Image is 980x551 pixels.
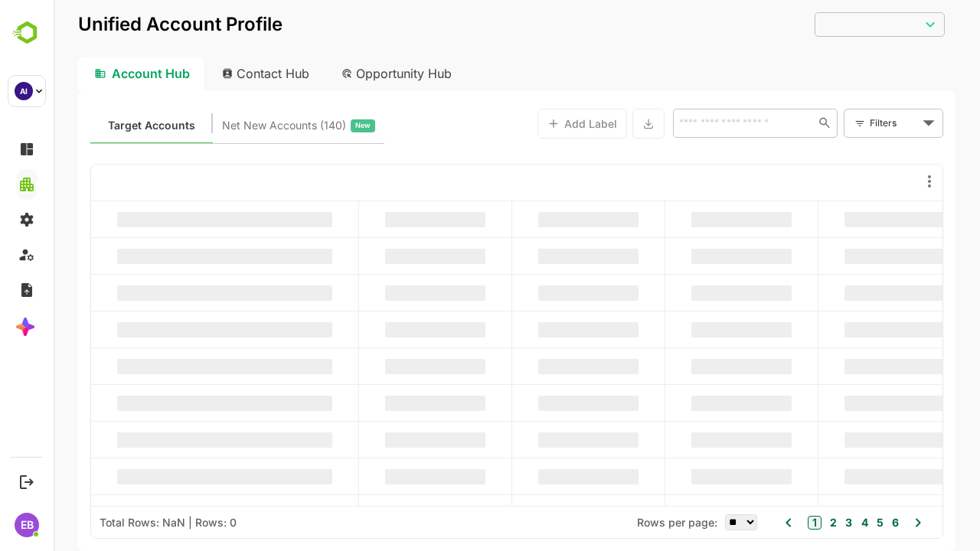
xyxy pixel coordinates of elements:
button: 1 [754,516,768,530]
button: Export the selected data as CSV [579,109,611,139]
p: Unified Account Profile [24,15,229,34]
button: 4 [804,514,815,531]
button: Add Label [484,109,573,139]
div: AI [15,82,33,100]
span: Known accounts you’ve identified to target - imported from CRM, Offline upload, or promoted from ... [54,116,142,135]
div: Filters [816,115,865,131]
div: Opportunity Hub [276,57,412,90]
div: EB [15,513,39,537]
div: Account Hub [24,57,150,90]
button: 6 [835,514,845,531]
div: Contact Hub [156,57,269,90]
button: 2 [773,514,783,531]
img: BambooboxLogoMark.f1c84d78b4c51b1a7b5f700c9845e183.svg [8,18,47,47]
button: 5 [819,514,830,531]
button: Logout [16,471,37,492]
span: New [302,116,317,135]
button: 3 [788,514,799,531]
div: Newly surfaced ICP-fit accounts from Intent, Website, LinkedIn, and other engagement signals. [168,116,322,135]
div: ​ [761,11,891,37]
div: Total Rows: NaN | Rows: 0 [46,516,183,529]
span: Net New Accounts ( 140 ) [168,116,292,135]
div: Filters [815,107,890,139]
span: Rows per page: [583,516,664,529]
